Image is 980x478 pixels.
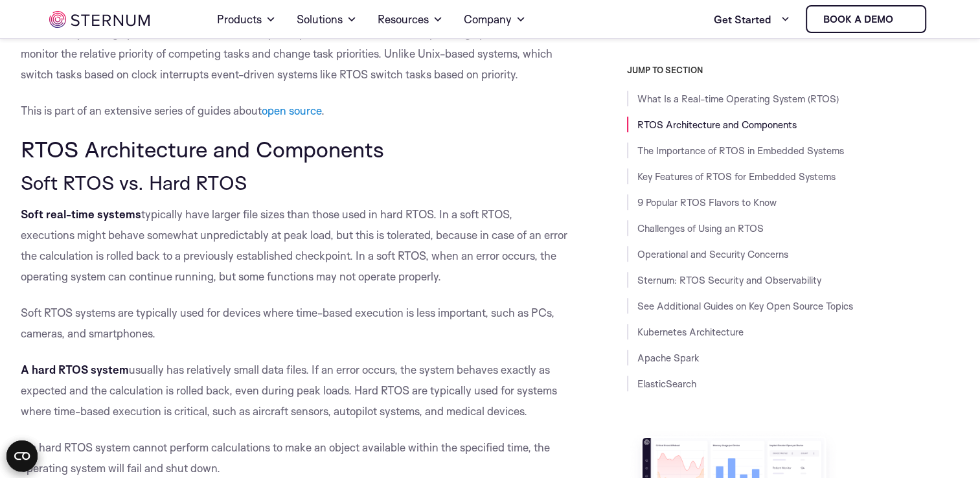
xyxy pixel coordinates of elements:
a: Solutions [297,1,357,38]
a: See Additional Guides on Key Open Source Topics [637,300,853,312]
a: Sternum: RTOS Security and Observability [637,274,821,286]
p: This is part of an extensive series of guides about . [21,100,569,121]
p: Real-time operating systems are event-based and preemptive. In other words, the operating system ... [21,23,569,85]
img: sternum iot [49,11,150,28]
p: Soft RTOS systems are typically used for devices where time-based execution is less important, su... [21,302,569,344]
a: Products [217,1,276,38]
p: typically have larger file sizes than those used in hard RTOS. In a soft RTOS, executions might b... [21,204,569,287]
a: 9 Popular RTOS Flavors to Know [637,196,777,209]
a: What Is a Real-time Operating System (RTOS) [637,93,839,105]
button: Open CMP widget [6,440,38,472]
a: Operational and Security Concerns [637,248,788,260]
a: open source [262,104,321,117]
strong: A hard RTOS system [21,363,129,376]
a: Get Started [714,6,790,32]
a: Company [464,1,526,38]
a: Apache Spark [637,352,700,364]
img: sternum iot [898,14,909,25]
a: ElasticSearch [637,378,696,390]
a: Key Features of RTOS for Embedded Systems [637,170,836,183]
h2: RTOS Architecture and Components [21,137,569,161]
a: RTOS Architecture and Components [637,119,797,131]
h3: Soft RTOS vs. Hard RTOS [21,172,569,194]
strong: Soft real-time systems [21,207,141,221]
a: The Importance of RTOS in Embedded Systems [637,144,844,157]
a: Challenges of Using an RTOS [637,222,764,234]
a: Kubernetes Architecture [637,326,744,338]
h3: JUMP TO SECTION [627,65,960,75]
a: Book a demo [806,5,926,33]
p: usually has relatively small data files. If an error occurs, the system behaves exactly as expect... [21,359,569,422]
a: Resources [378,1,443,38]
